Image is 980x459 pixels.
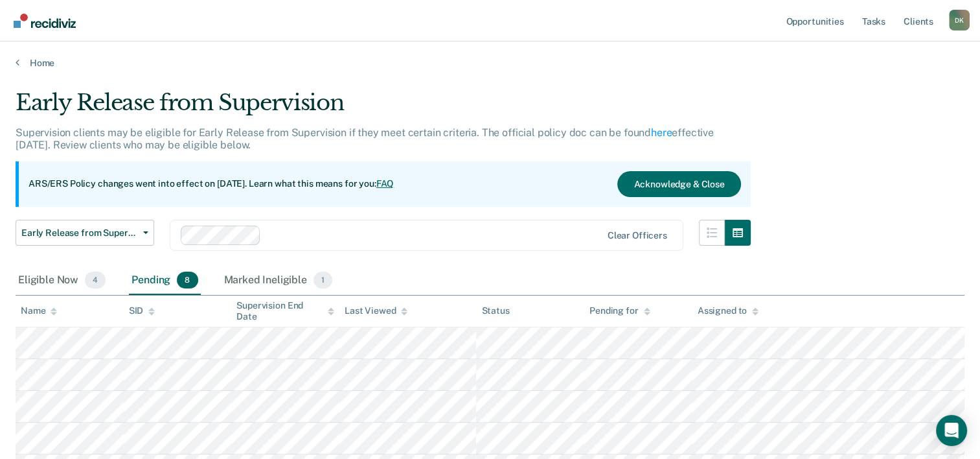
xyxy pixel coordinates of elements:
button: Profile dropdown button [949,10,970,30]
div: Pending for [589,305,650,316]
button: Acknowledge & Close [617,171,740,197]
span: 8 [177,272,198,288]
div: Open Intercom Messenger [936,415,967,446]
span: Early Release from Supervision [21,228,138,239]
div: D K [949,10,970,30]
div: Clear officers [608,230,667,241]
div: Eligible Now4 [16,266,108,295]
button: Early Release from Supervision [16,220,154,246]
a: Home [16,57,964,69]
a: here [651,126,672,139]
span: 1 [313,272,332,288]
div: Supervision End Date [236,300,334,322]
div: Marked Ineligible1 [222,266,336,295]
div: SID [129,305,155,316]
div: Status [481,305,509,316]
div: Name [21,305,57,316]
div: Last Viewed [345,305,407,316]
div: Pending8 [129,266,200,295]
div: Early Release from Supervision [16,89,751,126]
div: Assigned to [698,305,758,316]
img: Recidiviz [14,14,76,28]
p: Supervision clients may be eligible for Early Release from Supervision if they meet certain crite... [16,126,714,151]
p: ARS/ERS Policy changes went into effect on [DATE]. Learn what this means for you: [28,178,394,191]
span: 4 [85,272,106,288]
a: FAQ [376,178,394,189]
